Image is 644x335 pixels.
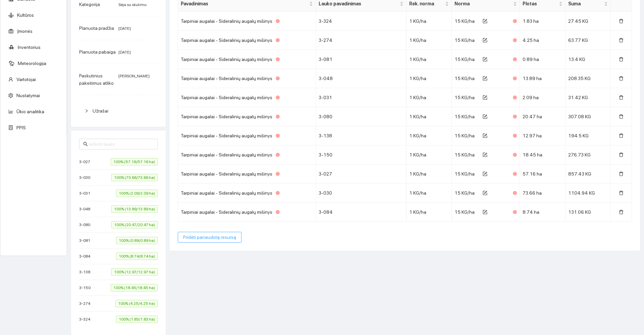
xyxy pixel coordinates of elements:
span: form [483,191,487,196]
span: 3-048 [79,206,94,212]
td: 2.09 ha [520,88,565,107]
td: 131.06 KG [566,203,611,222]
td: 18.45 ha [520,145,565,164]
div: Tarpiniai augalai - Sideralinių augalų mišinys [181,132,313,139]
span: form [483,133,487,139]
button: delete [613,92,629,103]
div: Tarpiniai augalai - Sideralinių augalų mišinys [181,208,313,216]
div: Tarpiniai augalai - Sideralinių augalų mišinys [181,37,313,44]
span: delete [619,152,624,158]
td: 1.83 ha [520,12,565,31]
button: delete [613,207,629,217]
td: 3-031 [316,88,407,107]
button: form [477,92,493,103]
a: Įmonės [17,28,33,34]
span: 15 KG/ha [454,76,475,81]
span: 100% (73.66/73.66 ha) [111,174,158,181]
span: 15 KG/ha [454,190,475,196]
td: 20.47 ha [520,107,565,126]
span: Pridėti panaudotą resursą [183,233,236,241]
div: Tarpiniai augalai - Sideralinių augalų mišinys [181,56,313,63]
span: 3-324 [79,316,94,323]
td: 1 KG/ha [407,31,452,50]
span: 3-081 [79,237,94,244]
td: 1 KG/ha [407,184,452,203]
span: form [483,152,487,158]
td: 3-081 [316,50,407,69]
span: 3-084 [79,253,94,260]
a: Nustatymai [16,93,40,98]
td: 0.89 ha [520,50,565,69]
div: Tarpiniai augalai - Sideralinių augalų mišinys [181,17,313,25]
span: 15 KG/ha [454,57,475,62]
td: 3-027 [316,164,407,184]
div: Užrašai [79,103,158,119]
span: 3-138 [79,269,94,275]
a: Ūkio analitika [16,109,44,114]
input: Ieškoti lauko [89,140,154,148]
td: 276.73 KG [566,145,611,164]
td: 3-150 [316,145,407,164]
span: [PERSON_NAME] [118,74,150,78]
span: Kategorija [79,2,100,7]
td: 194.5 KG [566,126,611,145]
td: 1 KG/ha [407,203,452,222]
button: delete [613,188,629,198]
td: 3-048 [316,69,407,88]
span: Paskutinius pakeitimus atliko [79,73,114,86]
span: right [85,109,89,113]
button: delete [613,73,629,84]
td: 1 KG/ha [407,126,452,145]
a: Vartotojai [16,77,36,82]
button: form [477,149,493,160]
button: form [477,16,493,26]
span: delete [619,210,624,215]
span: 15 KG/ha [454,18,475,24]
span: 100% (4.25/4.25 ha) [115,300,158,307]
div: Tarpiniai augalai - Sideralinių augalų mišinys [181,151,313,158]
span: delete [619,95,624,100]
td: 1 KG/ha [407,107,452,126]
td: 1 KG/ha [407,164,452,184]
span: 100% (18.45/18.45 ha) [111,284,158,291]
button: delete [613,169,629,179]
span: 100% (13.89/13.89 ha) [111,205,158,213]
span: 100% (8.74/8.74 ha) [116,253,158,260]
td: 1 KG/ha [407,88,452,107]
span: 15 KG/ha [454,133,475,138]
td: 3-138 [316,126,407,145]
td: 13.89 ha [520,69,565,88]
button: form [477,73,493,84]
button: form [477,169,493,179]
td: 73.66 ha [520,184,565,203]
div: Tarpiniai augalai - Sideralinių augalų mišinys [181,189,313,197]
button: delete [613,130,629,141]
span: [DATE] [118,50,131,55]
span: delete [619,76,624,81]
span: Planuota pabaiga [79,49,116,55]
span: 3-027 [79,158,94,165]
span: search [83,142,88,146]
span: 100% (12.97/12.97 ha) [111,268,158,276]
td: 1 KG/ha [407,12,452,31]
td: 208.35 KG [566,69,611,88]
span: Planuota pradžia [79,25,114,31]
button: form [477,207,493,217]
span: delete [619,172,624,177]
div: Tarpiniai augalai - Sideralinių augalų mišinys [181,75,313,82]
a: Kultūros [17,12,34,18]
span: delete [619,19,624,24]
button: delete [613,35,629,46]
span: form [483,76,487,81]
span: 100% (20.47/20.47 ha) [111,221,158,228]
td: 857.43 KG [566,164,611,184]
div: Tarpiniai augalai - Sideralinių augalų mišinys [181,113,313,120]
td: 307.08 KG [566,107,611,126]
span: 15 KG/ha [454,152,475,157]
div: Tarpiniai augalai - Sideralinių augalų mišinys [181,170,313,178]
td: 1 KG/ha [407,145,452,164]
button: delete [613,16,629,26]
span: 15 KG/ha [454,171,475,177]
span: delete [619,114,624,120]
span: 3-274 [79,300,94,307]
